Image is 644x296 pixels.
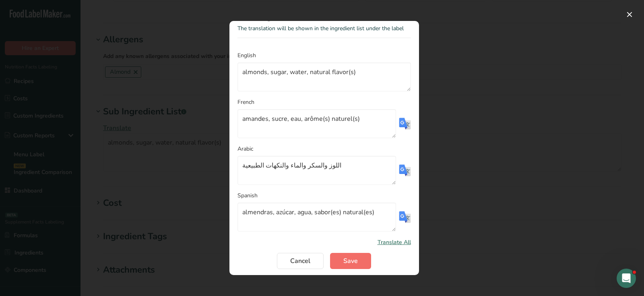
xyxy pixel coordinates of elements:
span: Cancel [290,256,310,266]
img: Use Google translation [399,164,411,176]
label: Arabic [237,145,411,153]
img: Use Google translation [399,211,411,223]
iframe: Intercom live chat [617,269,636,288]
label: English [237,51,411,60]
span: Save [343,256,358,266]
p: The translation will be shown in the ingredient list under the label [237,24,411,33]
label: Spanish [237,191,411,200]
span: Translate All [378,238,411,246]
button: Cancel [277,253,324,269]
h1: Sub Ingredient List Translation [237,11,411,21]
button: Save [330,253,371,269]
label: French [237,98,411,106]
img: Use Google translation [399,118,411,130]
